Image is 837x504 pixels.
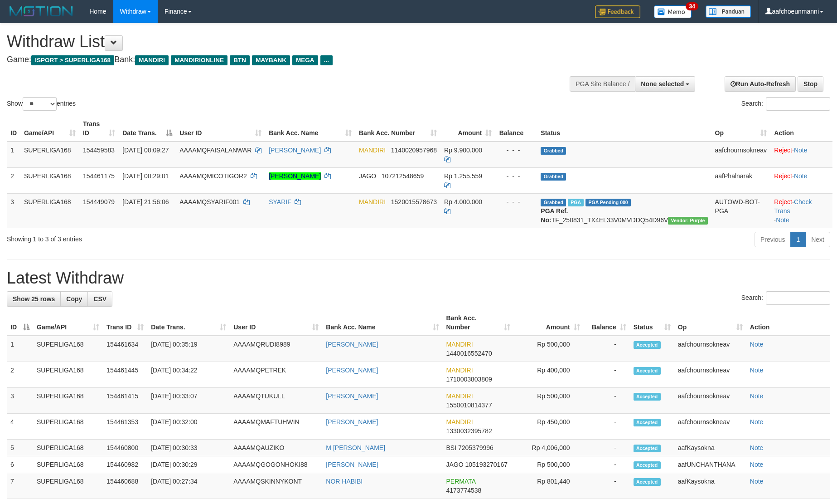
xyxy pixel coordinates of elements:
[674,473,746,499] td: aafKaysokna
[641,80,684,88] span: None selected
[179,147,252,154] span: AAAAMQFAISALANWAR
[103,388,147,414] td: 154461415
[93,295,106,303] span: CSV
[805,232,830,247] a: Next
[584,456,630,473] td: -
[458,444,493,451] span: Copy 7205379996 to clipboard
[634,393,661,401] span: Accepted
[171,55,227,65] span: MANDIRIONLINE
[446,392,473,400] span: MANDIRI
[770,167,832,193] td: ·
[446,341,473,348] span: MANDIRI
[83,198,115,206] span: 154449079
[103,473,147,499] td: 154460688
[770,193,832,228] td: · ·
[446,478,476,485] span: PERMATA
[122,147,169,154] span: [DATE] 00:09:27
[585,199,631,206] span: PGA Pending
[495,116,537,142] th: Balance
[635,76,695,92] button: None selected
[584,440,630,456] td: -
[537,193,711,228] td: TF_250831_TX4EL33V0MVDDQ54D96V
[446,401,492,409] span: Copy 1550010814377 to clipboard
[147,388,230,414] td: [DATE] 00:33:07
[230,388,322,414] td: AAAAMQTUKULL
[147,440,230,456] td: [DATE] 00:30:33
[326,392,378,400] a: [PERSON_NAME]
[446,350,492,357] span: Copy 1440016552470 to clipboard
[755,232,791,247] a: Previous
[7,291,61,307] a: Show 25 rows
[103,414,147,440] td: 154461353
[465,461,508,468] span: Copy 105193270167 to clipboard
[584,310,630,336] th: Balance: activate to sort column ascending
[514,473,584,499] td: Rp 801,440
[33,473,103,499] td: SUPERLIGA168
[147,473,230,499] td: [DATE] 00:27:34
[568,199,584,206] span: Marked by aafchoeunmanni
[13,295,55,303] span: Show 25 rows
[7,362,33,388] td: 2
[674,456,746,473] td: aafUNCHANTHANA
[706,5,751,18] img: panduan.png
[103,336,147,362] td: 154461634
[79,116,119,142] th: Trans ID: activate to sort column ascending
[446,487,482,494] span: Copy 4173774538 to clipboard
[634,478,661,486] span: Accepted
[741,291,830,305] label: Search:
[674,310,746,336] th: Op: activate to sort column ascending
[499,197,533,206] div: - - -
[674,388,746,414] td: aafchournsokneav
[584,362,630,388] td: -
[750,418,764,426] a: Note
[87,291,112,307] a: CSV
[20,142,79,168] td: SUPERLIGA168
[634,445,661,452] span: Accepted
[711,193,771,228] td: AUTOWD-BOT-PGA
[584,473,630,499] td: -
[33,310,103,336] th: Game/API: activate to sort column ascending
[33,336,103,362] td: SUPERLIGA168
[320,55,333,65] span: ...
[119,116,176,142] th: Date Trans.: activate to sort column descending
[7,269,830,287] h1: Latest Withdraw
[7,440,33,456] td: 5
[794,172,808,180] a: Note
[230,362,322,388] td: AAAAMQPETREK
[326,418,378,426] a: [PERSON_NAME]
[774,198,812,215] a: Check Trans
[7,33,549,51] h1: Withdraw List
[711,142,771,168] td: aafchournsokneav
[33,362,103,388] td: SUPERLIGA168
[7,456,33,473] td: 6
[750,478,764,485] a: Note
[541,207,568,224] b: PGA Ref. No:
[326,444,385,451] a: M [PERSON_NAME]
[499,146,533,155] div: - - -
[514,414,584,440] td: Rp 450,000
[674,414,746,440] td: aafchournsokneav
[122,198,169,206] span: [DATE] 21:56:06
[60,291,88,307] a: Copy
[446,427,492,435] span: Copy 1330032395782 to clipboard
[83,172,115,180] span: 154461175
[444,147,482,154] span: Rp 9.900.000
[750,367,764,374] a: Note
[774,198,792,206] a: Reject
[514,310,584,336] th: Amount: activate to sort column ascending
[359,172,376,180] span: JAGO
[147,310,230,336] th: Date Trans.: activate to sort column ascending
[33,456,103,473] td: SUPERLIGA168
[711,167,771,193] td: aafPhalnarak
[326,367,378,374] a: [PERSON_NAME]
[794,147,808,154] a: Note
[23,97,57,111] select: Showentries
[326,341,378,348] a: [PERSON_NAME]
[514,336,584,362] td: Rp 500,000
[725,76,796,92] a: Run Auto-Refresh
[446,376,492,383] span: Copy 1710003803809 to clipboard
[750,392,764,400] a: Note
[499,171,533,181] div: - - -
[750,461,764,468] a: Note
[7,193,20,228] td: 3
